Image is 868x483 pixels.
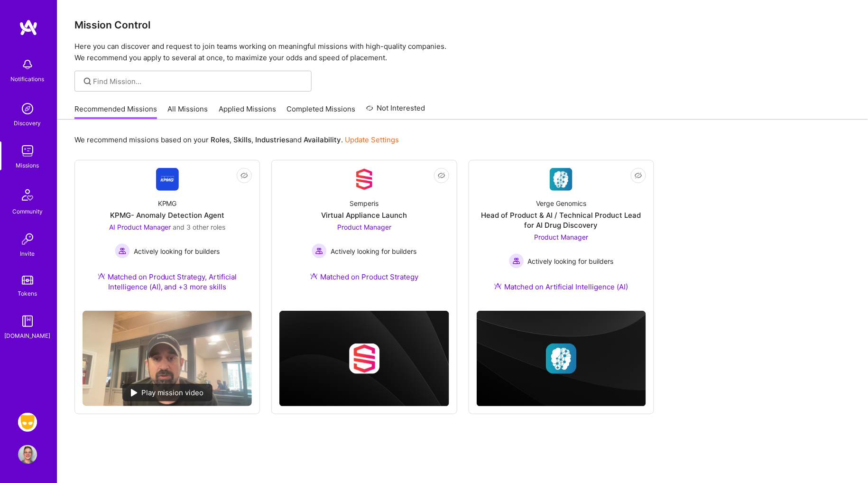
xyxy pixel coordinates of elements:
[536,198,586,208] div: Verge Genomics
[11,74,45,84] div: Notifications
[5,331,51,341] div: [DOMAIN_NAME]
[350,198,379,208] div: Semperis
[131,389,138,397] img: play
[312,243,327,259] img: Actively looking for builders
[109,223,171,231] span: AI Product Manager
[477,210,646,230] div: Head of Product & AI / Technical Product Lead for AI Drug Discovery
[18,230,37,249] img: Invite
[18,288,37,298] div: Tokens
[279,311,449,407] img: cover
[74,41,851,64] p: Here you can discover and request to join teams working on meaningful missions with high-quality ...
[110,210,224,220] div: KPMG- Anomaly Detection Agent
[83,168,252,303] a: Company LogoKPMGKPMG- Anomaly Detection AgentAI Product Manager and 3 other rolesActively looking...
[310,272,318,280] img: Ateam Purple Icon
[173,223,226,231] span: and 3 other roles
[233,135,251,144] b: Skills
[287,104,356,120] a: Completed Missions
[18,312,37,331] img: guide book
[22,276,33,285] img: tokens
[19,19,38,36] img: logo
[321,210,407,220] div: Virtual Appliance Launch
[509,253,524,269] img: Actively looking for builders
[18,99,37,118] img: discovery
[16,445,39,464] a: User Avatar
[366,102,425,120] a: Not Interested
[528,256,614,266] span: Actively looking for builders
[16,160,39,170] div: Missions
[240,172,248,179] i: icon EyeClosed
[255,135,289,144] b: Industries
[304,135,341,144] b: Availability
[546,344,576,374] img: Company logo
[14,118,41,128] div: Discovery
[74,104,157,120] a: Recommended Missions
[353,168,376,191] img: Company Logo
[74,19,851,31] h3: Mission Control
[219,104,276,120] a: Applied Missions
[18,55,37,74] img: bell
[211,135,230,144] b: Roles
[93,76,305,86] input: Find Mission...
[12,206,43,216] div: Community
[534,233,588,241] span: Product Manager
[16,413,39,432] a: Grindr: Product & Marketing
[550,168,573,191] img: Company Logo
[438,172,445,179] i: icon EyeClosed
[82,76,93,87] i: icon SearchGrey
[122,384,212,401] div: Play mission video
[477,168,646,303] a: Company LogoVerge GenomicsHead of Product & AI / Technical Product Lead for AI Drug DiscoveryProd...
[134,246,220,256] span: Actively looking for builders
[115,243,130,259] img: Actively looking for builders
[20,249,35,259] div: Invite
[349,344,379,374] img: Company logo
[168,104,208,120] a: All Missions
[494,282,502,290] img: Ateam Purple Icon
[345,135,399,144] a: Update Settings
[98,272,105,280] img: Ateam Purple Icon
[156,168,179,191] img: Company Logo
[331,246,416,256] span: Actively looking for builders
[494,282,628,292] div: Matched on Artificial Intelligence (AI)
[83,311,252,406] img: No Mission
[635,172,642,179] i: icon EyeClosed
[74,135,399,145] p: We recommend missions based on your , , and .
[279,168,449,293] a: Company LogoSemperisVirtual Appliance LaunchProduct Manager Actively looking for buildersActively...
[18,445,37,464] img: User Avatar
[18,141,37,160] img: teamwork
[310,272,418,282] div: Matched on Product Strategy
[477,311,646,407] img: cover
[83,272,252,292] div: Matched on Product Strategy, Artificial Intelligence (AI), and +3 more skills
[18,413,37,432] img: Grindr: Product & Marketing
[158,198,177,208] div: KPMG
[337,223,391,231] span: Product Manager
[16,184,39,206] img: Community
